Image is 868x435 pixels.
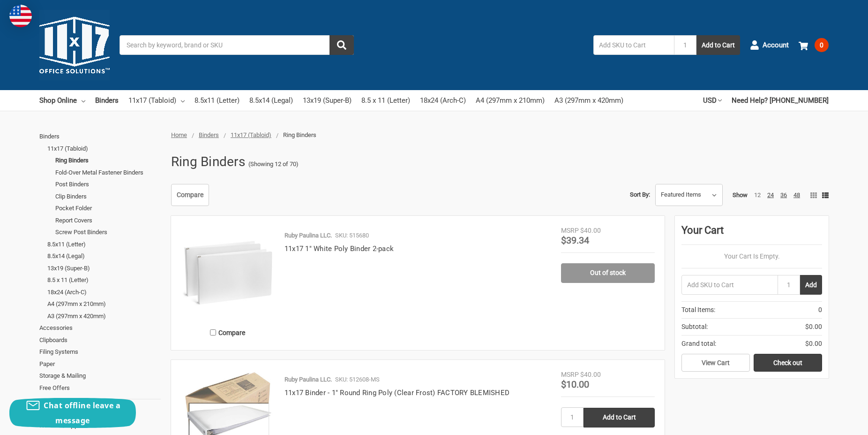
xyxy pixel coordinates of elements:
[335,231,369,240] p: SKU: 515680
[754,191,761,198] a: 12
[231,131,271,138] a: 11x17 (Tabloid)
[55,178,161,191] a: Post Binders
[181,325,275,340] label: Compare
[171,184,209,206] a: Compare
[55,214,161,227] a: Report Covers
[39,130,161,143] a: Binders
[47,286,161,298] a: 18x24 (Arch-C)
[47,274,161,286] a: 8.5 x 11 (Letter)
[580,371,601,378] span: $40.00
[39,346,161,358] a: Filing Systems
[47,250,161,262] a: 8.5x14 (Legal)
[9,398,136,428] button: Chat offline leave a message
[561,263,655,283] a: Out of stock
[47,298,161,310] a: A4 (297mm x 210mm)
[284,231,332,240] p: Ruby Paulina LLC.
[47,143,161,155] a: 11x17 (Tabloid)
[9,5,32,27] img: duty and tax information for United States
[681,339,716,349] span: Grand total:
[420,90,466,111] a: 18x24 (Arch-C)
[681,305,715,315] span: Total Items:
[805,322,822,332] span: $0.00
[681,354,750,372] a: View Cart
[249,90,293,111] a: 8.5x14 (Legal)
[47,310,161,322] a: A3 (297mm x 420mm)
[335,375,380,384] p: SKU: 512608-MS
[554,90,623,111] a: A3 (297mm x 420mm)
[210,329,216,336] input: Compare
[800,275,822,295] button: Add
[283,131,316,138] span: Ring Binders
[733,191,748,198] span: Show
[593,35,674,55] input: Add SKU to Cart
[171,150,245,174] h1: Ring Binders
[763,40,789,51] span: Account
[171,131,187,138] a: Home
[780,191,787,198] a: 36
[793,191,800,198] a: 48
[681,275,778,295] input: Add SKU to Cart
[195,90,239,111] a: 8.5x11 (Letter)
[39,10,110,80] img: 11x17.com
[39,358,161,370] a: Paper
[120,35,354,55] input: Search by keyword, brand or SKU
[47,238,161,251] a: 8.5x11 (Letter)
[39,334,161,346] a: Clipboards
[39,382,161,394] a: Free Offers
[284,375,332,384] p: Ruby Paulina LLC.
[584,408,655,427] input: Add to Cart
[128,90,185,111] a: 11x17 (Tabloid)
[39,90,85,111] a: Shop Online
[55,202,161,214] a: Pocket Folder
[55,226,161,238] a: Screw Post Binders
[561,235,589,246] span: $39.34
[284,244,394,253] a: 11x17 1" White Poly Binder 2-pack
[39,322,161,334] a: Accessories
[181,226,275,320] img: 11x17 1" White Poly Binder 2-pack
[55,191,161,203] a: Clip Binders
[767,191,774,198] a: 24
[580,227,601,234] span: $40.00
[55,167,161,179] a: Fold-Over Metal Fastener Binders
[799,33,829,57] a: 0
[361,90,410,111] a: 8.5 x 11 (Letter)
[681,252,822,261] p: Your Cart Is Empty.
[55,154,161,167] a: Ring Binders
[561,370,579,380] div: MSRP
[303,90,352,111] a: 13x19 (Super-B)
[750,33,789,57] a: Account
[47,262,161,275] a: 13x19 (Super-B)
[805,339,822,349] span: $0.00
[95,90,119,111] a: Binders
[703,90,722,111] a: USD
[732,90,829,111] a: Need Help? [PHONE_NUMBER]
[754,354,822,372] a: Check out
[561,379,589,390] span: $10.00
[681,222,822,245] div: Your Cart
[199,131,219,138] a: Binders
[630,188,650,202] label: Sort By:
[818,305,822,315] span: 0
[561,226,579,236] div: MSRP
[815,38,829,52] span: 0
[39,370,161,382] a: Storage & Mailing
[681,322,708,332] span: Subtotal:
[248,160,299,169] span: (Showing 12 of 70)
[476,90,545,111] a: A4 (297mm x 210mm)
[284,389,509,397] a: 11x17 Binder - 1" Round Ring Poly (Clear Frost) FACTORY BLEMISHED
[696,35,740,55] button: Add to Cart
[791,410,868,435] iframe: Google Customer Reviews
[44,400,120,426] span: Chat offline leave a message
